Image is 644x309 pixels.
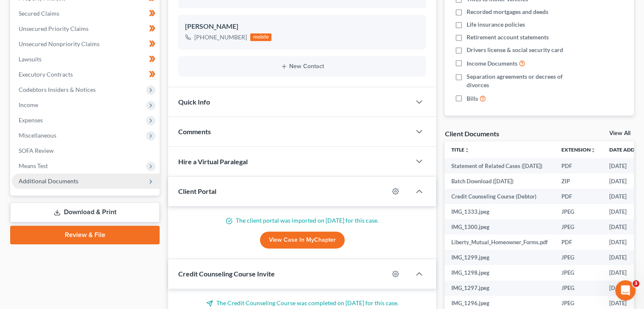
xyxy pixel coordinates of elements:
span: Secured Claims [19,10,59,17]
i: unfold_more [591,148,596,153]
span: Codebtors Insiders & Notices [19,86,96,93]
span: Life insurance policies [467,20,525,29]
a: Secured Claims [12,6,160,21]
span: Means Test [19,162,48,169]
a: SOFA Review [12,143,160,158]
div: [PHONE_NUMBER] [194,33,247,41]
td: IMG_1297.jpeg [445,281,555,296]
td: PDF [555,235,603,250]
span: Unsecured Priority Claims [19,25,88,32]
span: Lawsuits [19,55,41,63]
span: Unsecured Nonpriority Claims [19,40,100,47]
a: Extensionunfold_more [561,146,596,153]
span: Credit Counseling Course Invite [178,270,275,278]
td: JPEG [555,281,603,296]
span: Income [19,101,38,108]
div: mobile [250,33,271,41]
td: ZIP [555,174,603,189]
span: Income Documents [467,59,517,68]
iframe: Intercom live chat [615,280,636,301]
a: Unsecured Nonpriority Claims [12,36,160,52]
td: JPEG [555,265,603,280]
span: Hire a Virtual Paralegal [178,157,248,166]
span: Miscellaneous [19,132,56,139]
td: JPEG [555,204,603,219]
span: Bills [467,94,478,103]
a: Executory Contracts [12,67,160,82]
a: View All [609,130,630,136]
span: Client Portal [178,187,216,195]
td: IMG_1299.jpeg [445,250,555,265]
td: Liberty_Mutual_Homeowner_Forms.pdf [445,235,555,250]
span: Comments [178,127,211,135]
div: Client Documents [445,129,499,138]
span: Drivers license & social security card [467,46,563,54]
span: Additional Documents [19,177,78,185]
span: Executory Contracts [19,71,73,78]
td: PDF [555,189,603,204]
p: The Credit Counseling Course was completed on [DATE] for this case. [178,299,426,307]
a: Lawsuits [12,52,160,67]
span: Recorded mortgages and deeds [467,8,548,16]
td: IMG_1298.jpeg [445,265,555,280]
td: IMG_1300.jpeg [445,219,555,235]
button: New Contact [185,63,419,70]
span: 3 [633,280,639,287]
a: Unsecured Priority Claims [12,21,160,36]
a: Review & File [10,226,160,244]
td: PDF [555,158,603,174]
div: [PERSON_NAME] [185,22,419,32]
td: Credit Counseling Course (Debtor) [445,189,555,204]
td: JPEG [555,219,603,235]
td: Batch Download ([DATE]) [445,174,555,189]
td: Statement of Related Cases ([DATE]) [445,158,555,174]
a: Download & Print [10,202,160,222]
span: Expenses [19,116,43,124]
span: SOFA Review [19,147,54,154]
i: unfold_more [464,148,470,153]
span: Retirement account statements [467,33,549,41]
td: IMG_1333.jpeg [445,204,555,219]
span: Quick Info [178,98,210,106]
td: JPEG [555,250,603,265]
a: Titleunfold_more [451,146,470,153]
a: View Case in MyChapter [260,232,345,248]
span: Separation agreements or decrees of divorces [467,72,579,89]
p: The client portal was imported on [DATE] for this case. [178,216,426,225]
